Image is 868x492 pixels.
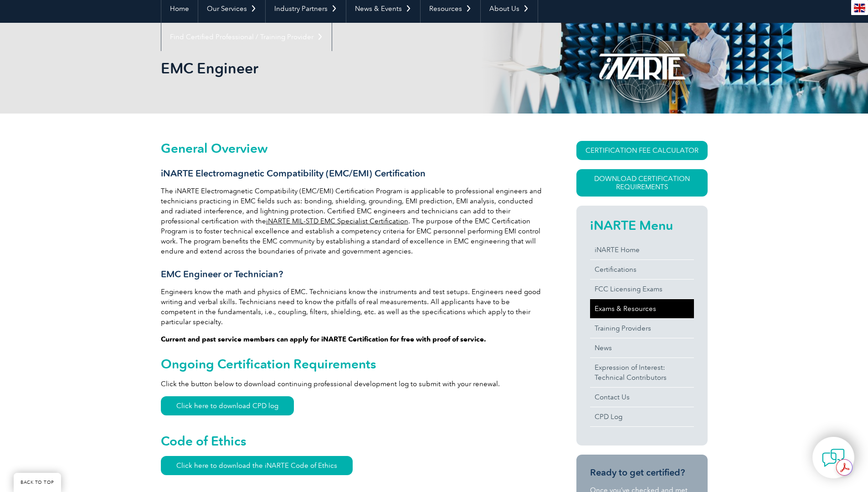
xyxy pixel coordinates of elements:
[161,434,544,448] h2: Code of Ethics
[14,473,61,492] a: BACK TO TOP
[590,280,694,299] a: FCC Licensing Exams
[590,260,694,279] a: Certifications
[590,240,694,259] a: iNARTE Home
[590,338,694,357] a: News
[822,446,845,469] img: contact-chat.png
[590,388,694,407] a: Contact Us
[161,269,544,280] h3: EMC Engineer or Technician?
[266,217,408,225] a: iNARTE MIL-STD EMC Specialist Certification
[161,335,486,343] strong: Current and past service members can apply for iNARTE Certification for free with proof of service.
[161,357,544,371] h2: Ongoing Certification Requirements
[161,23,332,51] a: Find Certified Professional / Training Provider
[590,319,694,338] a: Training Providers
[161,379,544,389] p: Click the button below to download continuing professional development log to submit with your re...
[854,4,865,12] img: en
[590,218,694,233] h2: iNARTE Menu
[161,168,544,179] h3: iNARTE Electromagnetic Compatibility (EMC/EMI) Certification
[590,467,694,478] h3: Ready to get certified?
[161,396,294,415] a: Click here to download CPD log
[590,299,694,318] a: Exams & Resources
[590,407,694,426] a: CPD Log
[576,169,708,197] a: Download Certification Requirements
[161,141,544,155] h2: General Overview
[590,358,694,387] a: Expression of Interest:Technical Contributors
[161,456,353,475] a: Click here to download the iNARTE Code of Ethics
[576,141,708,160] a: CERTIFICATION FEE CALCULATOR
[161,287,544,327] p: Engineers know the math and physics of EMC. Technicians know the instruments and test setups. Eng...
[161,186,544,256] p: The iNARTE Electromagnetic Compatibility (EMC/EMI) Certification Program is applicable to profess...
[161,59,511,77] h1: EMC Engineer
